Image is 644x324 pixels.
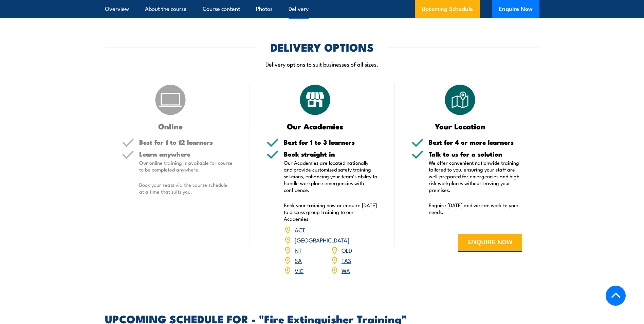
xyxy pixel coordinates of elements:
[295,236,349,244] a: [GEOGRAPHIC_DATA]
[295,246,302,254] a: NT
[429,151,522,157] h5: Talk to us for a solution
[284,151,378,157] h5: Book straight in
[139,159,233,173] p: Our online training is available for course to be completed anywhere.
[139,139,233,145] h5: Best for 1 to 12 learners
[429,139,522,145] h5: Best for 4 or more learners
[122,122,219,130] h3: Online
[271,42,374,52] h2: DELIVERY OPTIONS
[295,266,303,274] a: VIC
[342,266,350,274] a: WA
[295,226,305,234] a: ACT
[105,314,539,323] h2: UPCOMING SCHEDULE FOR - "Fire Extinguisher Training"
[429,202,522,215] p: Enquire [DATE] and we can work to your needs.
[105,60,539,68] p: Delivery options to suit businesses of all sizes.
[458,234,522,252] button: ENQUIRE NOW
[429,159,522,193] p: We offer convenient nationwide training tailored to you, ensuring your staff are well-prepared fo...
[284,202,378,222] p: Book your training now or enquire [DATE] to discuss group training to our Academies
[342,246,352,254] a: QLD
[342,256,351,264] a: TAS
[411,122,509,130] h3: Your Location
[284,159,378,193] p: Our Academies are located nationally and provide customised safety training solutions, enhancing ...
[266,122,364,130] h3: Our Academies
[284,139,378,145] h5: Best for 1 to 3 learners
[139,151,233,157] h5: Learn anywhere
[295,256,302,264] a: SA
[139,181,233,195] p: Book your seats via the course schedule at a time that suits you.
